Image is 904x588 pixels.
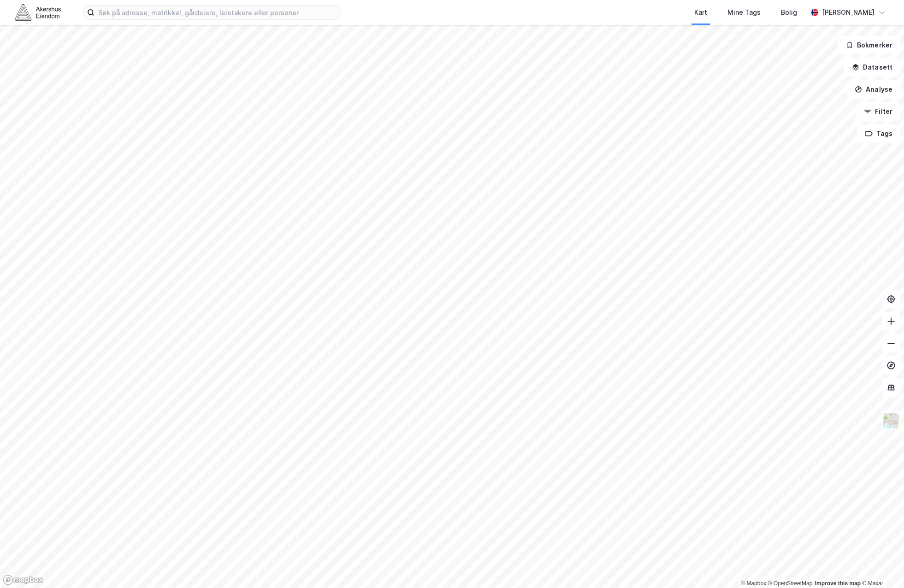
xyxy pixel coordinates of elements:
[844,58,900,76] button: Datasett
[815,580,861,587] a: Improve this map
[741,580,766,587] a: Mapbox
[882,412,900,429] img: Z
[694,7,707,18] div: Kart
[838,36,900,54] button: Bokmerker
[95,6,341,19] input: Søk på adresse, matrikkel, gårdeiere, leietakere eller personer
[858,544,904,588] iframe: Chat Widget
[858,544,904,588] div: Kontrollprogram for chat
[781,7,797,18] div: Bolig
[727,7,761,18] div: Mine Tags
[857,124,900,143] button: Tags
[856,102,900,121] button: Filter
[15,4,61,20] img: akershus-eiendom-logo.9091f326c980b4bce74ccdd9f866810c.svg
[847,80,900,99] button: Analyse
[768,580,813,587] a: OpenStreetMap
[822,7,874,18] div: [PERSON_NAME]
[3,575,43,585] a: Mapbox homepage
